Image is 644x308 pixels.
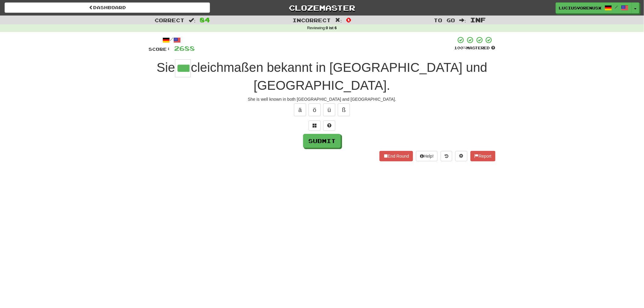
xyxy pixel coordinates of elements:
[454,45,466,50] span: 100 %
[157,60,175,75] span: Sie
[335,18,342,23] span: :
[434,17,455,23] span: To go
[460,18,466,23] span: :
[559,5,602,11] span: LuciusVorenusX
[615,5,618,9] span: /
[191,60,487,93] span: cleichmaßen bekannt in [GEOGRAPHIC_DATA] und [GEOGRAPHIC_DATA].
[200,16,210,23] span: 84
[189,18,196,23] span: :
[149,96,495,102] div: She is well known in both [GEOGRAPHIC_DATA] and [GEOGRAPHIC_DATA].
[471,151,495,161] button: Report
[454,45,495,51] div: Mastered
[174,44,195,52] span: 2688
[294,103,306,116] button: ä
[309,103,321,116] button: ö
[309,121,321,131] button: Switch sentence to multiple choice alt+p
[155,17,185,23] span: Correct
[219,2,425,13] a: Clozemaster
[346,16,351,23] span: 0
[303,134,341,148] button: Submit
[338,103,350,116] button: ß
[326,26,337,30] strong: 0 ist 6
[470,16,486,23] span: Inf
[149,47,170,52] span: Score:
[293,17,331,23] span: Incorrect
[149,36,195,44] div: /
[5,2,210,13] a: Dashboard
[323,121,335,131] button: Single letter hint - you only get 1 per sentence and score half the points! alt+h
[380,151,413,161] button: End Round
[556,2,632,13] a: LuciusVorenusX /
[323,103,335,116] button: ü
[416,151,438,161] button: Help!
[441,151,452,161] button: Round history (alt+y)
